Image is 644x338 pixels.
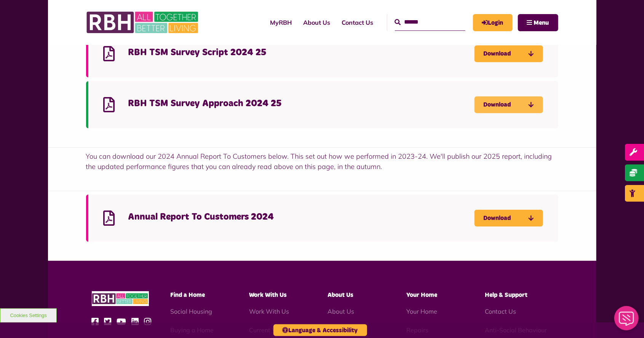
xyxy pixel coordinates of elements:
img: RBH [86,8,200,37]
a: MyRBH [473,14,513,31]
a: Your Home [406,308,437,315]
a: Download RBH TSM Survey Approach 2024 25 - open in a new tab [475,96,543,113]
a: Download Annual Report To Customers 2024 - open in a new tab [475,210,543,226]
h4: Annual Report To Customers 2024 [128,211,475,223]
a: About Us [298,12,336,33]
p: You can download our 2024 Annual Report To Customers below. This set out how we performed in 2023... [86,151,558,172]
span: About Us [328,292,353,298]
span: Help & Support [485,292,528,298]
span: Your Home [406,292,437,298]
h4: RBH TSM Survey Approach 2024 25 [128,98,475,110]
a: Contact Us [336,12,379,33]
a: Contact Us [485,308,516,315]
span: Work With Us [249,292,287,298]
a: Work With Us [249,308,289,315]
button: Language & Accessibility [273,324,367,336]
a: About Us [328,308,354,315]
iframe: Netcall Web Assistant for live chat [610,304,644,338]
a: MyRBH [265,12,298,33]
span: Find a Home [170,292,205,298]
input: Search [395,14,465,30]
img: RBH [92,291,149,306]
span: Menu [534,20,549,26]
a: Social Housing - open in a new tab [170,308,212,315]
h4: RBH TSM Survey Script 2024 25 [128,47,475,59]
a: Download RBH TSM Survey Script 2024 25 - open in a new tab [475,45,543,62]
button: Navigation [518,14,558,31]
